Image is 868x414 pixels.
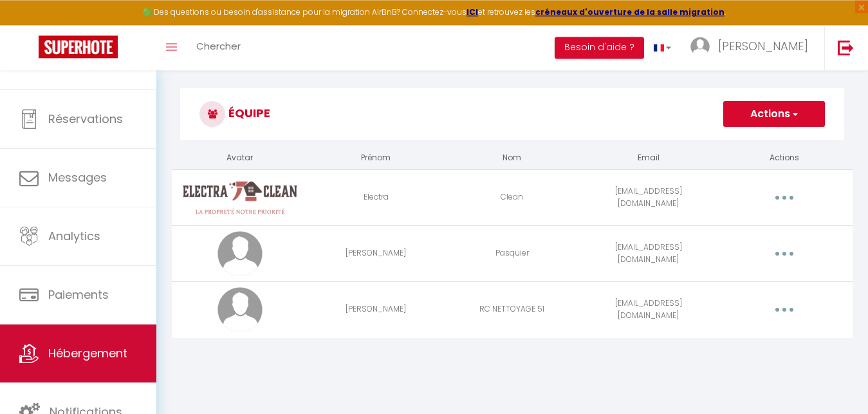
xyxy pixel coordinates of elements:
th: Avatar [172,147,308,169]
td: [EMAIL_ADDRESS][DOMAIN_NAME] [580,281,717,337]
td: RC NETTOYAGE 51 [444,281,580,337]
img: avatar.png [217,231,263,276]
button: Actions [723,101,825,127]
a: créneaux d'ouverture de la salle migration [535,6,725,17]
span: Hébergement [48,345,127,361]
span: Analytics [48,228,100,244]
td: Clean [444,169,580,225]
img: 17385893696333.png [177,175,303,220]
td: [EMAIL_ADDRESS][DOMAIN_NAME] [580,169,717,225]
img: logout [838,39,854,55]
td: Pasquier [444,225,580,281]
a: Chercher [187,25,250,70]
th: Email [580,147,717,169]
td: [PERSON_NAME] [308,281,445,337]
span: Réservations [48,111,123,127]
span: [PERSON_NAME] [718,38,808,54]
a: ... [PERSON_NAME] [681,25,824,70]
h3: Équipe [180,88,844,140]
a: ICI [466,6,478,17]
td: [PERSON_NAME] [308,225,445,281]
span: Chercher [196,39,241,53]
button: Ouvrir le widget de chat LiveChat [10,5,49,44]
td: [EMAIL_ADDRESS][DOMAIN_NAME] [580,225,717,281]
img: ... [690,37,710,56]
td: Electra [308,169,445,225]
th: Actions [716,147,853,169]
span: Messages [48,169,107,185]
button: Besoin d'aide ? [555,37,644,59]
th: Prénom [308,147,445,169]
th: Nom [444,147,580,169]
span: Paiements [48,287,109,303]
img: avatar.png [217,287,263,332]
img: Super Booking [39,35,118,58]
